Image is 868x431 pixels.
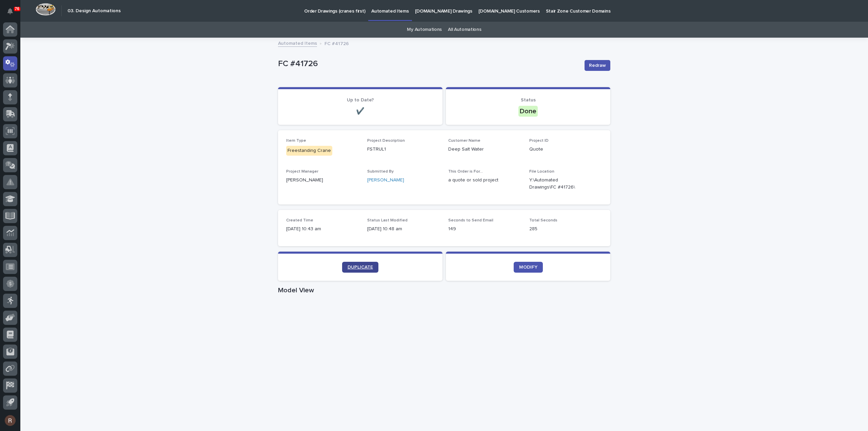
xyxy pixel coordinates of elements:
[407,22,442,38] a: My Automations
[367,177,404,184] a: [PERSON_NAME]
[589,62,606,69] span: Redraw
[324,39,349,47] p: FC #41726
[286,218,313,222] span: Created Time
[15,6,19,11] p: 76
[278,286,610,294] h1: Model View
[286,170,318,174] span: Project Manager
[342,262,378,273] a: DUPLICATE
[529,170,554,174] span: File Location
[367,146,440,153] p: FSTRUL1
[3,4,17,18] button: Notifications
[286,226,359,233] p: [DATE] 10:43 am
[286,177,359,184] p: [PERSON_NAME]
[448,177,521,184] p: a quote or sold project
[514,262,543,273] a: MODIFY
[529,139,549,143] span: Project ID
[529,226,602,233] p: 285
[286,146,332,156] div: Freestanding Crane
[529,218,557,222] span: Total Seconds
[348,265,373,270] span: DUPLICATE
[278,59,579,69] p: FC #41726
[448,226,521,233] p: 149
[278,39,317,47] a: Automated Items
[286,139,306,143] span: Item Type
[519,265,537,270] span: MODIFY
[529,146,602,153] p: Quote
[367,226,440,233] p: [DATE] 10:48 am
[286,107,434,115] p: ✔️
[585,60,610,71] button: Redraw
[8,8,17,19] div: Notifications76
[518,106,538,117] div: Done
[529,177,586,191] : Y:\Automated Drawings\FC #41726\
[36,3,56,16] img: Workspace Logo
[448,218,493,222] span: Seconds to Send Email
[448,139,480,143] span: Customer Name
[448,146,521,153] p: Deep Salt Water
[3,413,17,428] button: users-avatar
[521,98,536,102] span: Status
[367,139,405,143] span: Project Description
[367,170,394,174] span: Submitted By
[367,218,408,222] span: Status Last Modified
[448,22,481,38] a: All Automations
[448,170,483,174] span: This Order is For...
[347,98,374,102] span: Up to Date?
[67,8,121,14] h2: 03. Design Automations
